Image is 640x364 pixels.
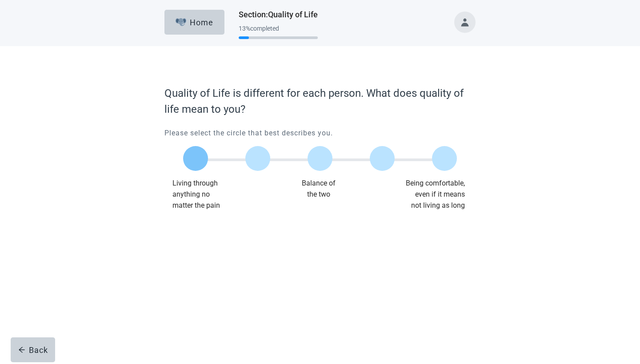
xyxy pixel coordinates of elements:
div: Being comfortable, even if it means not living as long [367,178,464,211]
div: 13 % completed [239,25,318,32]
img: Elephant [176,18,187,26]
div: Living through anything no matter the pain [172,178,270,211]
button: ElephantHome [164,10,224,35]
span: arrow-left [18,346,25,353]
div: Back [18,345,48,354]
button: arrow-leftBack [11,337,55,362]
p: Please select the circle that best describes you. [164,128,476,138]
div: Balance of the two [270,178,367,211]
button: Toggle account menu [454,12,476,33]
h1: Section : Quality of Life [239,8,318,21]
label: Quality of Life is different for each person. What does quality of life mean to you? [164,85,476,117]
div: Home [176,18,214,27]
div: Progress section [239,21,318,43]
